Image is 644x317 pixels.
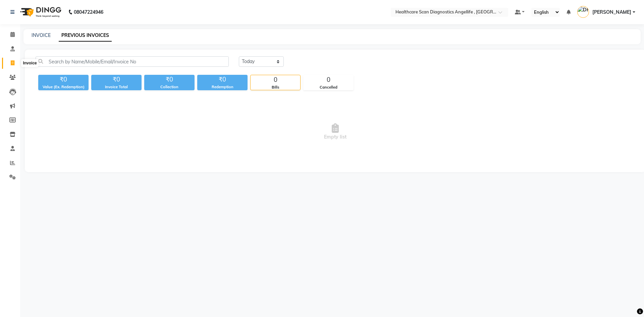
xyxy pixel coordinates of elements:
span: [PERSON_NAME] [592,9,631,16]
div: 0 [251,75,300,85]
input: Search by Name/Mobile/Email/Invoice No [36,56,229,67]
a: PREVIOUS INVOICES [59,30,112,42]
div: Cancelled [304,85,353,90]
div: Redemption [197,84,248,90]
span: Empty list [36,98,635,165]
b: 08047224946 [74,3,103,21]
div: ₹0 [197,75,248,84]
div: ₹0 [91,75,142,84]
div: Invoice Total [91,84,142,90]
img: DR AFTAB ALAM [577,6,589,18]
div: ₹0 [38,75,89,84]
a: INVOICE [32,32,51,38]
div: Value (Ex. Redemption) [38,84,89,90]
div: Invoice [21,59,38,67]
div: Bills [251,85,300,90]
div: ₹0 [144,75,195,84]
div: 0 [304,75,353,85]
div: Collection [144,84,195,90]
img: logo [17,3,63,21]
